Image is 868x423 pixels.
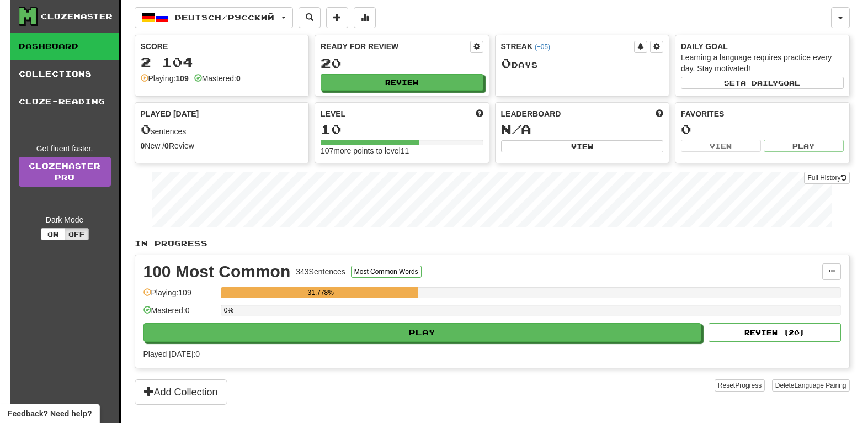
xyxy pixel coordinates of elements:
a: Dashboard [10,33,119,60]
div: Ready for Review [321,41,470,52]
div: sentences [141,123,303,137]
div: 100 Most Common [143,263,291,280]
a: ClozemasterPro [19,157,111,187]
button: Add sentence to collection [326,7,348,28]
div: Daily Goal [681,41,844,52]
div: Favorites [681,108,844,119]
div: Learning a language requires practice every day. Stay motivated! [681,52,844,74]
span: Played [DATE] [141,108,199,119]
div: Score [141,41,303,52]
button: DeleteLanguage Pairing [772,379,850,392]
strong: 109 [175,74,188,83]
a: Cloze-Reading [10,88,119,115]
div: Dark Mode [19,214,111,225]
div: Day s [501,56,664,71]
div: Playing: 109 [143,287,215,305]
span: 0 [501,55,512,71]
div: 2 104 [141,55,303,69]
button: Most Common Words [351,266,422,278]
div: Streak [501,41,635,52]
button: Play [143,323,702,342]
div: 20 [321,56,483,70]
strong: 0 [236,74,241,83]
span: Played [DATE]: 0 [143,350,200,358]
span: 0 [141,121,151,137]
button: View [501,140,664,152]
span: Leaderboard [501,108,561,119]
button: View [681,140,761,152]
button: Review [321,74,483,91]
div: Mastered: [194,73,241,84]
button: Full History [804,172,849,184]
button: Play [764,140,844,152]
button: Review (20) [709,323,841,342]
a: (+05) [535,43,550,51]
button: ResetProgress [715,379,765,392]
span: Score more points to level up [476,108,483,119]
strong: 0 [164,141,169,150]
span: Open feedback widget [8,408,92,419]
div: Clozemaster [41,11,113,22]
div: Mastered: 0 [143,305,215,323]
span: a daily [741,79,778,87]
span: Progress [735,382,762,389]
span: Language Pairing [794,382,846,389]
div: Get fluent faster. [19,143,111,154]
div: 10 [321,123,483,136]
span: This week in points, UTC [656,108,663,119]
div: 107 more points to level 11 [321,145,483,156]
button: Search sentences [299,7,321,28]
strong: 0 [141,141,145,150]
button: Off [65,228,89,240]
button: On [41,228,65,240]
div: 343 Sentences [296,266,345,277]
div: New / Review [141,140,303,151]
div: 31.778% [224,287,418,298]
a: Collections [10,60,119,88]
span: N/A [501,121,531,137]
button: Add Collection [135,379,227,405]
div: 0 [681,123,844,136]
button: More stats [354,7,376,28]
span: Deutsch / Русский [175,13,274,22]
button: Deutsch/Русский [135,7,293,28]
p: In Progress [135,238,850,249]
div: Playing: [141,73,189,84]
button: Seta dailygoal [681,77,844,89]
span: Level [321,108,345,119]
